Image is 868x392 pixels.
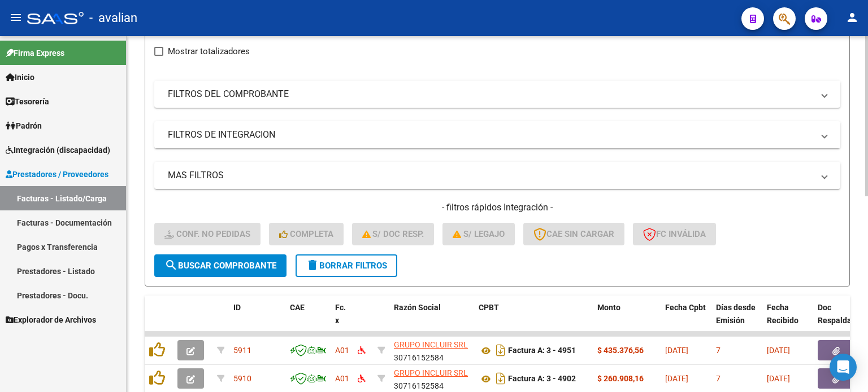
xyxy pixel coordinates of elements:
[290,303,305,312] span: CAE
[168,88,813,100] mat-panel-title: FILTROS DEL COMPROBANTE
[279,229,333,239] span: Completa
[830,354,857,381] div: Open Intercom Messenger
[164,261,276,271] span: Buscar Comprobante
[168,129,813,141] mat-panel-title: FILTROS DE INTEGRACION
[229,296,285,345] datatable-header-cell: ID
[597,374,644,383] strong: $ 260.908,16
[6,71,34,83] span: Inicio
[154,223,261,245] button: Conf. no pedidas
[285,296,331,345] datatable-header-cell: CAE
[493,369,508,387] i: Descargar documento
[233,303,241,312] span: ID
[716,346,721,355] span: 7
[306,261,387,271] span: Borrar Filtros
[362,229,424,239] span: S/ Doc Resp.
[154,201,840,214] h4: - filtros rápidos Integración -
[845,11,859,24] mat-icon: person
[665,374,688,383] span: [DATE]
[597,346,644,355] strong: $ 435.376,56
[164,258,178,272] mat-icon: search
[168,169,813,182] mat-panel-title: MAS FILTROS
[508,346,576,355] strong: Factura A: 3 - 4951
[154,121,840,148] mat-expansion-panel-header: FILTROS DE INTEGRACION
[593,296,661,345] datatable-header-cell: Monto
[479,303,499,312] span: CPBT
[523,223,624,245] button: CAE SIN CARGAR
[442,223,515,245] button: S/ legajo
[665,303,706,312] span: Fecha Cpbt
[331,296,353,345] datatable-header-cell: Fc. x
[233,374,251,383] span: 5910
[716,303,756,325] span: Días desde Emisión
[89,6,137,30] span: - avalian
[767,346,790,355] span: [DATE]
[394,367,470,390] div: 30716152584
[6,120,42,132] span: Padrón
[394,303,441,312] span: Razón Social
[508,375,576,384] strong: Factura A: 3 - 4902
[6,168,108,180] span: Prestadores / Proveedores
[168,45,250,58] span: Mostrar totalizadores
[335,303,346,325] span: Fc. x
[533,229,614,239] span: CAE SIN CARGAR
[633,223,716,245] button: FC Inválida
[453,229,505,239] span: S/ legajo
[394,368,468,377] span: GRUPO INCLUIR SRL
[6,95,49,108] span: Tesorería
[306,258,319,272] mat-icon: delete
[6,47,64,59] span: Firma Express
[154,81,840,108] mat-expansion-panel-header: FILTROS DEL COMPROBANTE
[335,346,349,355] span: A01
[9,11,23,24] mat-icon: menu
[474,296,593,345] datatable-header-cell: CPBT
[154,162,840,189] mat-expansion-panel-header: MAS FILTROS
[335,374,349,383] span: A01
[389,296,474,345] datatable-header-cell: Razón Social
[6,314,96,326] span: Explorador de Archivos
[597,303,620,312] span: Monto
[665,346,688,355] span: [DATE]
[394,340,468,349] span: GRUPO INCLUIR SRL
[643,229,706,239] span: FC Inválida
[269,223,344,245] button: Completa
[767,303,798,325] span: Fecha Recibido
[762,296,813,345] datatable-header-cell: Fecha Recibido
[767,374,790,383] span: [DATE]
[296,254,397,277] button: Borrar Filtros
[233,346,251,355] span: 5911
[711,296,762,345] datatable-header-cell: Días desde Emisión
[493,341,508,359] i: Descargar documento
[394,338,470,362] div: 30716152584
[661,296,711,345] datatable-header-cell: Fecha Cpbt
[352,223,435,245] button: S/ Doc Resp.
[6,144,110,156] span: Integración (discapacidad)
[154,254,287,277] button: Buscar Comprobante
[164,229,250,239] span: Conf. no pedidas
[716,374,721,383] span: 7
